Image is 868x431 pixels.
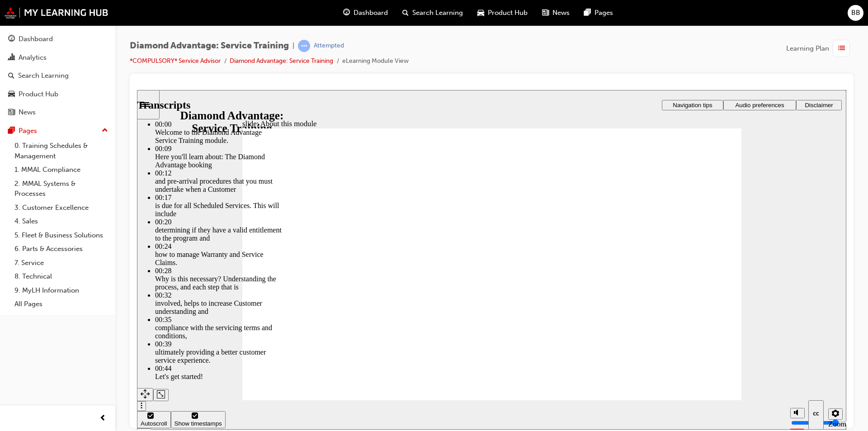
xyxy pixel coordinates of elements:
li: eLearning Module View [342,56,409,66]
span: pages-icon [8,127,15,135]
a: 6. Parts & Accessories [11,242,112,256]
div: Dashboard [19,34,53,44]
button: Pages [4,123,112,139]
a: Search Learning [4,67,112,84]
span: car-icon [8,90,15,99]
a: 1. MMAL Compliance [11,163,112,177]
span: list-icon [838,43,845,54]
a: 3. Customer Excellence [11,201,112,215]
button: DashboardAnalyticsSearch LearningProduct HubNews [4,29,112,123]
div: News [19,107,36,118]
span: pages-icon [584,7,591,19]
button: Learning Plan [786,40,854,57]
span: Diamond Advantage: Service Training [130,41,289,51]
a: 8. Technical [11,270,112,284]
a: 5. Fleet & Business Solutions [11,228,112,242]
span: prev-icon [99,413,106,424]
a: All Pages [11,297,112,311]
a: 7. Service [11,256,112,270]
span: BB [851,8,860,18]
a: search-iconSearch Learning [395,4,470,22]
span: guage-icon [8,35,15,43]
a: Product Hub [4,86,112,103]
span: search-icon [402,7,409,19]
a: Diamond Advantage: Service Training [230,57,333,65]
a: Analytics [4,49,112,66]
span: news-icon [8,109,15,117]
div: Autoscroll [4,330,30,337]
span: news-icon [542,7,549,19]
a: car-iconProduct Hub [470,4,535,22]
span: Dashboard [354,8,388,18]
span: guage-icon [343,7,350,19]
span: Product Hub [488,8,528,18]
a: 4. Sales [11,214,112,228]
a: Dashboard [4,31,112,47]
a: pages-iconPages [577,4,620,22]
div: Pages [19,126,37,136]
div: Analytics [19,52,47,63]
span: up-icon [102,125,108,137]
span: car-icon [477,7,484,19]
div: Show timestamps [38,330,85,337]
span: Learning Plan [786,43,829,54]
span: News [552,8,570,18]
span: search-icon [8,72,14,80]
a: *COMPULSORY* Service Advisor [130,57,221,65]
span: Search Learning [412,8,463,18]
div: Attempted [314,42,344,50]
span: chart-icon [8,54,15,62]
a: guage-iconDashboard [336,4,395,22]
a: 9. MyLH Information [11,284,112,298]
a: 0. Training Schedules & Management [11,139,112,163]
a: news-iconNews [535,4,577,22]
span: Pages [594,8,613,18]
a: News [4,104,112,121]
div: Product Hub [19,89,58,99]
img: mmal [5,7,108,19]
button: BB [848,5,863,21]
span: | [292,41,294,51]
div: Search Learning [18,71,69,81]
span: learningRecordVerb_ATTEMPT-icon [298,40,310,52]
a: 2. MMAL Systems & Processes [11,177,112,201]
